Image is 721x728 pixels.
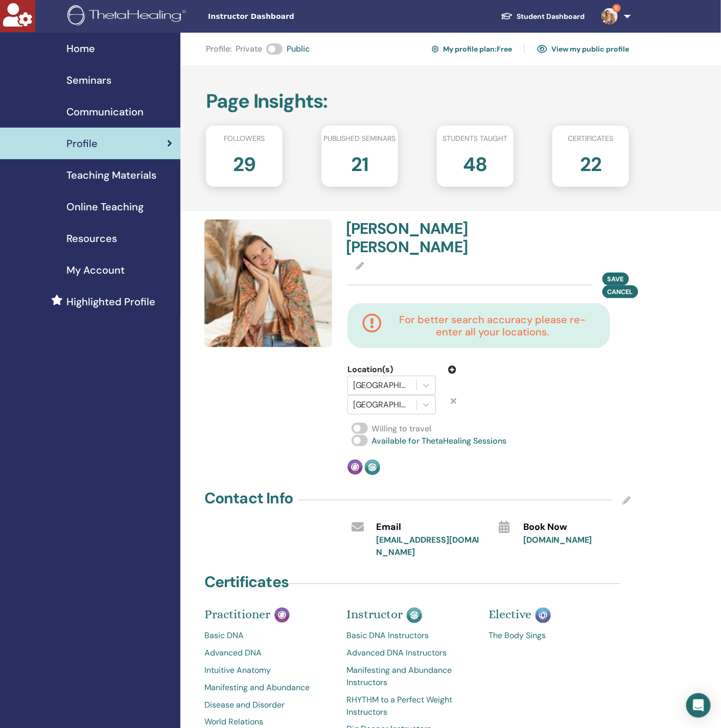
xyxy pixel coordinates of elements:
[66,136,98,151] span: Profile
[287,43,310,55] span: Public
[206,90,629,113] h2: Page Insights :
[323,133,396,144] span: Published seminars
[346,607,403,621] span: Instructor
[613,4,621,12] span: 8
[204,664,331,676] a: Intuitive Anatomy
[66,231,117,246] span: Resources
[463,148,487,177] h2: 48
[372,435,507,446] span: Available for ThetaHealing Sessions
[204,573,289,591] h4: Certificates
[204,682,331,694] a: Manifesting and Abundance
[204,489,293,507] h4: Contact Info
[686,693,711,718] div: Open Intercom Messenger
[493,7,593,26] a: Student Dashboard
[66,167,156,183] span: Teaching Materials
[432,41,512,57] a: My profile plan:Free
[204,699,331,711] a: Disease and Disorder
[346,647,473,659] a: Advanced DNA Instructors
[432,44,439,54] img: cog.svg
[208,11,361,22] span: Instructor Dashboard
[372,423,432,434] span: Willing to travel
[351,148,368,177] h2: 21
[608,287,633,296] span: Cancel
[537,44,547,54] img: eye.svg
[204,647,331,659] a: Advanced DNA
[489,607,531,621] span: Elective
[66,104,144,119] span: Communication
[67,5,190,28] img: logo.png
[501,12,513,20] img: graduation-cap-white.svg
[204,220,332,347] img: default.jpg
[346,694,473,718] a: RHYTHM to a Perfect Weight Instructors
[236,43,262,55] span: Private
[523,535,592,545] a: [DOMAIN_NAME]
[602,285,638,298] button: Cancel
[233,148,255,177] h2: 29
[66,199,144,214] span: Online Teaching
[390,313,595,338] h4: For better search accuracy please re-enter all your locations.
[346,220,483,256] h4: [PERSON_NAME] [PERSON_NAME]
[580,148,601,177] h2: 22
[346,664,473,689] a: Manifesting and Abundance Instructors
[224,133,265,144] span: Followers
[568,133,613,144] span: Certificates
[443,133,507,144] span: Students taught
[66,294,155,309] span: Highlighted Profile
[206,43,231,55] span: Profile :
[608,275,624,283] span: Save
[537,41,629,57] a: View my public profile
[602,273,629,285] button: Save
[66,72,111,88] span: Seminars
[204,607,270,621] span: Practitioner
[489,629,615,642] a: The Body Sings
[66,41,95,56] span: Home
[601,8,618,25] img: default.jpg
[66,262,125,278] span: My Account
[376,535,479,557] a: [EMAIL_ADDRESS][DOMAIN_NAME]
[346,629,473,642] a: Basic DNA Instructors
[204,629,331,642] a: Basic DNA
[523,521,567,534] span: Book Now
[347,363,393,376] span: Location(s)
[376,521,401,534] span: Email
